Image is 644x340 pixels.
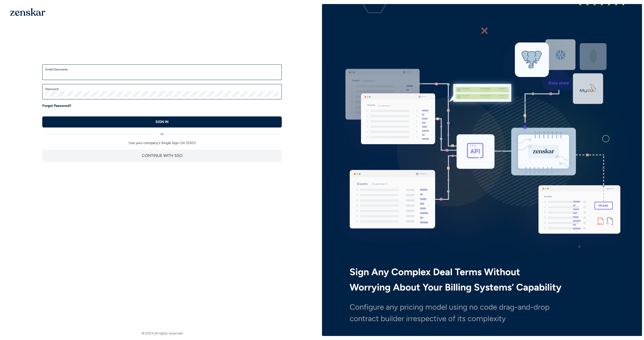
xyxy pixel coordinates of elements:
footer: © 2023 All rights reserved [2,331,322,336]
button: SIGN IN [42,116,282,127]
p: SIGN IN [155,119,169,124]
div: or [42,127,282,137]
img: 1OGAJ2xQqyY4LXKgY66KYq0eOWRCkrZdAb3gUhuVAqdWPZE9SRJmCz+oDMSn4zDLXe31Ii730ItAGKgCKgCCgCikA4Av8PJUP... [10,8,45,16]
label: Email/Username [45,67,279,71]
p: Use your company's Single Sign-On (SSO) [42,141,282,146]
button: CONTINUE WITH SSO [42,150,282,162]
label: Password [45,87,279,91]
a: Forgot Password? [42,103,71,108]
